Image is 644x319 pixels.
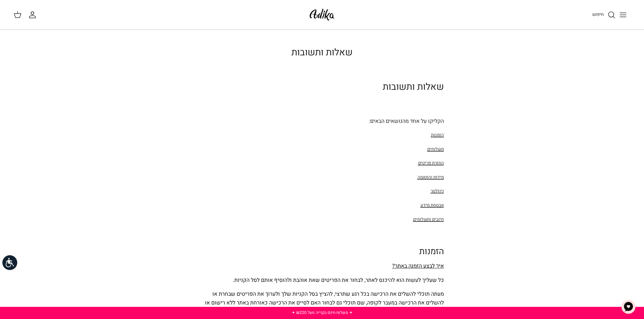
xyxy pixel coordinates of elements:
a: חיפוש [592,11,616,19]
a: משלוחים [427,146,444,152]
h1: שאלות ותשובות [200,81,444,93]
h2: הזמנות [200,246,444,257]
button: צ'אט [618,297,639,317]
span: הקליקו על אחד מהנושאים הבאים: [369,117,444,125]
a: אבטחת מידע [421,202,444,208]
a: הזמנות [431,132,444,138]
span: חיפוש [592,11,604,18]
a: ✦ משלוח חינם בקנייה מעל ₪220 ✦ [292,310,353,316]
a: מידות והתאמה [418,174,444,180]
a: החשבון שלי [28,11,39,19]
span: מעתה תוכלי להשלים את הרכישה בכל רגע שתרצי, להציץ בסל הקניות שלך ולערוך את הפריטים שבחרת או להשלים... [205,290,444,315]
img: Adika IL [308,7,336,23]
a: ניוזלטר [431,188,444,194]
span: איך לבצע הזמנה באתר? [392,262,444,270]
button: Toggle menu [616,7,630,22]
a: חיובים ותשלומים [413,216,444,222]
h1: שאלות ותשובות [200,47,444,58]
a: החזרת פריטים [418,160,444,166]
span: כל שעליך לעשות הוא להיכנס לאתר, לבחור את הפריטים שאת אוהבת ולהוסיף אותם לסל הקניות. [233,276,444,284]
